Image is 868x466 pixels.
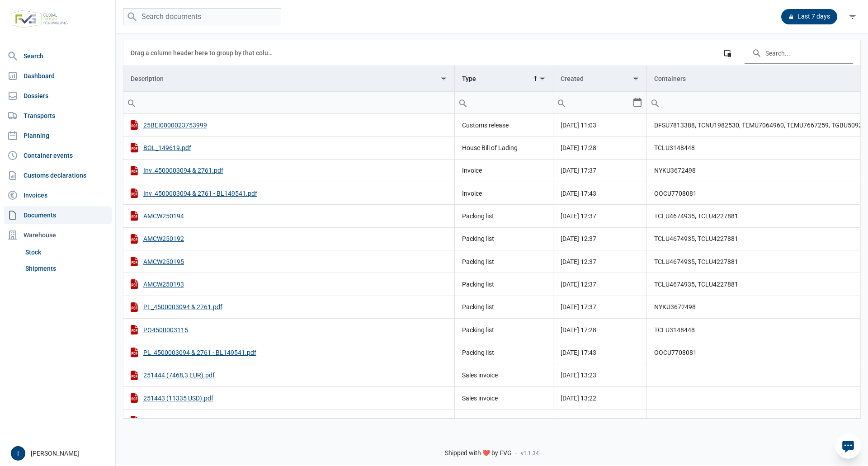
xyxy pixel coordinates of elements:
[521,450,539,457] span: v1.1.34
[781,9,837,24] div: Last 7 days
[553,92,647,114] td: Filter cell
[4,226,112,244] div: Warehouse
[123,40,860,419] div: Data grid with 38 rows and 4 columns
[553,66,647,92] td: Column Created
[462,75,476,82] div: Type
[131,75,164,82] div: Description
[131,211,447,221] div: AMCW250194
[455,159,553,182] td: Invoice
[11,446,110,461] div: [PERSON_NAME]
[561,281,596,288] span: [DATE] 12:37
[561,372,596,379] span: [DATE] 13:23
[632,92,643,113] div: Select
[131,279,447,289] div: AMCW250193
[455,296,553,318] td: Packing list
[22,260,112,277] a: Shipments
[11,446,25,461] button: I
[131,143,447,152] div: BOL_149619.pdf
[131,166,447,175] div: Inv_4500003094 & 2761.pdf
[455,227,553,250] td: Packing list
[561,122,596,129] span: [DATE] 11:03
[561,75,584,82] div: Created
[539,75,546,82] span: Show filter options for column 'Type'
[131,120,447,130] div: 25BEI0000023753999
[844,9,861,25] div: filter
[131,257,447,266] div: AMCW250195
[131,393,447,403] div: 251443 (11335 USD).pdf
[131,234,447,244] div: AMCW250192
[553,92,632,113] input: Filter cell
[455,66,553,92] td: Column Type
[131,371,447,380] div: 251444 (7468,3 EUR).pdf
[455,114,553,137] td: Customs release
[455,92,553,113] input: Filter cell
[561,258,596,265] span: [DATE] 12:37
[455,250,553,273] td: Packing list
[455,205,553,227] td: Packing list
[455,137,553,159] td: House Bill of Lading
[4,67,112,85] a: Dashboard
[4,146,112,165] a: Container events
[22,244,112,260] a: Stock
[123,92,140,113] div: Search box
[445,449,512,457] span: Shipped with ❤️ by FVG
[4,206,112,224] a: Documents
[4,47,112,65] a: Search
[131,188,447,198] div: Inv_4500003094 & 2761 - BL149541.pdf
[4,107,112,125] a: Transports
[719,45,736,61] div: Column Chooser
[561,303,596,311] span: [DATE] 17:37
[4,87,112,105] a: Dossiers
[561,190,596,197] span: [DATE] 17:43
[123,92,455,114] td: Filter cell
[4,186,112,204] a: Invoices
[561,326,596,334] span: [DATE] 17:28
[7,7,71,32] img: FVG - Global freight forwarding
[632,75,639,82] span: Show filter options for column 'Created'
[455,273,553,296] td: Packing list
[131,46,276,60] div: Drag a column header here to group by that column
[455,341,553,364] td: Packing list
[561,349,596,356] span: [DATE] 17:43
[455,182,553,204] td: Invoice
[4,127,112,145] a: Planning
[561,144,596,151] span: [DATE] 17:28
[455,386,553,409] td: Sales invoice
[455,318,553,341] td: Packing list
[455,364,553,386] td: Sales invoice
[123,8,281,26] input: Search documents
[647,92,663,113] div: Search box
[455,92,553,114] td: Filter cell
[131,348,447,357] div: PL_4500003094 & 2761 - BL149541.pdf
[123,92,454,113] input: Filter cell
[131,325,447,334] div: PO4500003115
[123,66,455,92] td: Column Description
[515,449,517,457] span: -
[4,166,112,184] a: Customs declarations
[654,75,686,82] div: Containers
[561,212,596,220] span: [DATE] 12:37
[745,42,853,64] input: Search in the data grid
[561,395,596,402] span: [DATE] 13:22
[131,302,447,312] div: PL_4500003094 & 2761.pdf
[131,40,853,66] div: Data grid toolbar
[553,92,570,113] div: Search box
[561,235,596,242] span: [DATE] 12:37
[561,167,596,174] span: [DATE] 17:37
[455,410,553,432] td: Sales invoice
[440,75,447,82] span: Show filter options for column 'Description'
[455,92,471,113] div: Search box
